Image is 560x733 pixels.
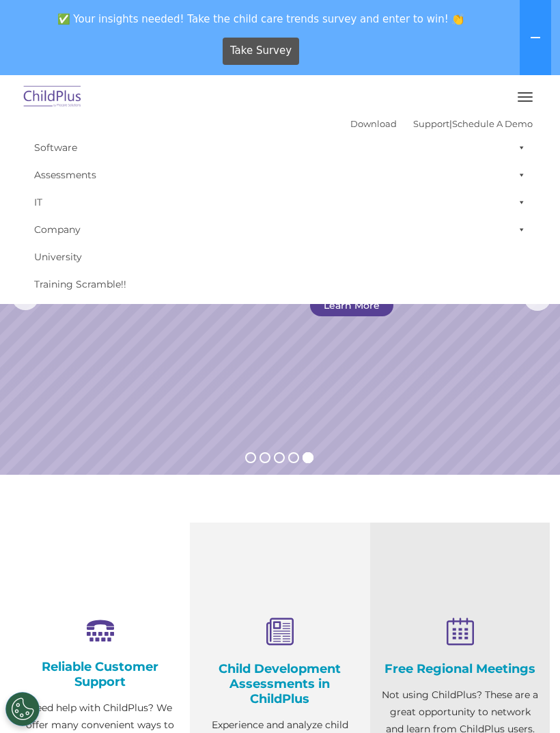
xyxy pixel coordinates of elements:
a: University [27,243,533,271]
img: ChildPlus by Procare Solutions [20,81,85,113]
font: | [350,118,533,129]
h4: Reliable Customer Support [20,659,180,689]
a: Download [350,118,397,129]
span: ✅ Your insights needed! Take the child care trends survey and enter to win! 👏 [5,5,517,32]
a: Schedule A Demo [452,118,533,129]
h4: Child Development Assessments in ChildPlus [200,661,359,706]
button: Cookies Settings [5,692,40,726]
a: Company [27,216,533,243]
a: Learn More [310,294,393,316]
a: Software [27,134,533,161]
a: Support [413,118,449,129]
a: IT [27,189,533,216]
a: Training Scramble!! [27,271,533,298]
span: Take Survey [230,39,292,63]
a: Assessments [27,161,533,189]
h4: Free Regional Meetings [380,661,540,676]
a: Take Survey [223,38,300,65]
